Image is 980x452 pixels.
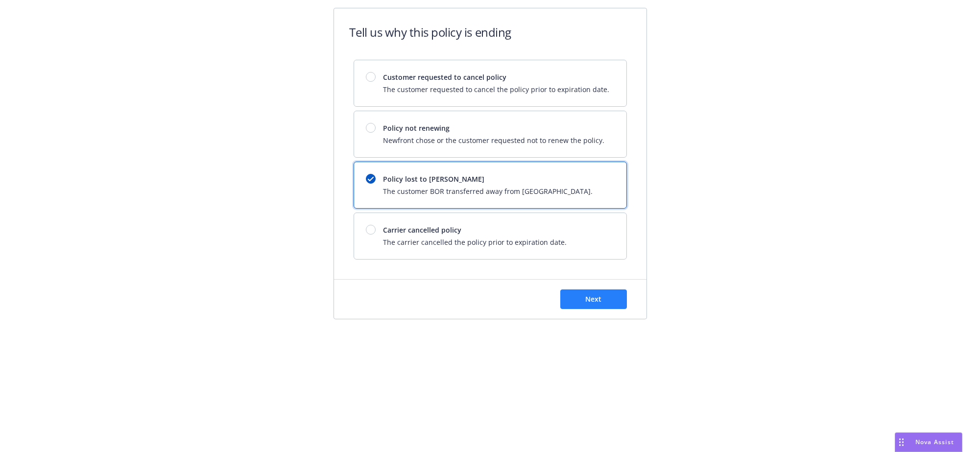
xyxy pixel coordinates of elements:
[383,123,605,133] span: Policy not renewing
[585,294,601,304] span: Next
[383,135,605,145] span: Newfront chose or the customer requested not to renew the policy.
[383,84,610,95] span: The customer requested to cancel the policy prior to expiration date.
[915,438,954,446] span: Nova Assist
[383,174,593,184] span: Policy lost to [PERSON_NAME]
[383,237,567,247] span: The carrier cancelled the policy prior to expiration date.
[895,433,908,452] div: Drag to move
[895,432,962,452] button: Nova Assist
[560,289,627,309] button: Next
[383,225,567,235] span: Carrier cancelled policy
[350,24,511,40] h1: Tell us why this policy is ending
[383,186,593,196] span: The customer BOR transferred away from [GEOGRAPHIC_DATA].
[383,72,610,82] span: Customer requested to cancel policy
